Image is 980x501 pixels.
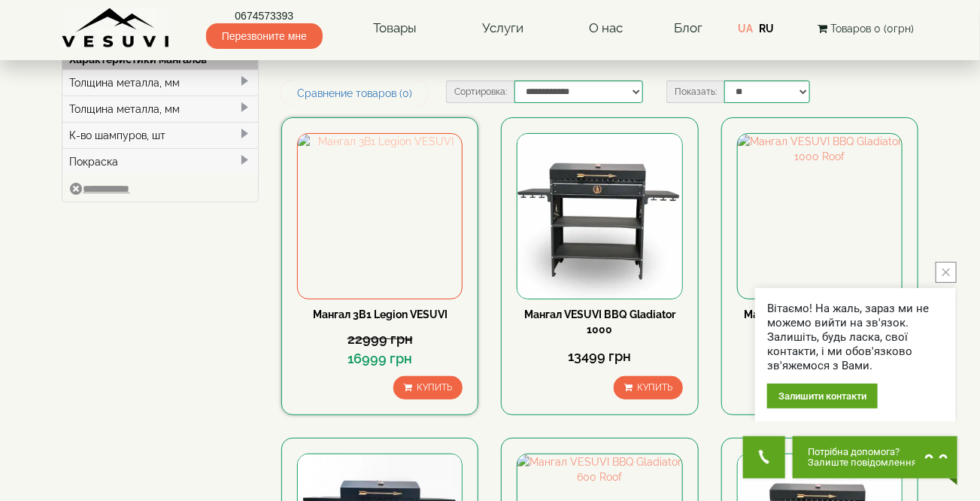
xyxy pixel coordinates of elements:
button: Chat button [793,436,957,478]
a: UA [738,23,753,35]
a: Услуги [467,11,539,46]
button: Купить [393,376,463,399]
span: Купить [417,382,452,393]
div: К-во шампуров, шт [62,122,259,148]
div: Покраска [62,148,259,175]
div: 17999 грн [737,347,903,366]
img: Мангал 3В1 Legion VESUVI [298,134,462,298]
div: 13499 грн [517,347,682,366]
label: Показать: [666,80,724,103]
button: Товаров 0 (0грн) [813,20,918,37]
a: Мангал VESUVI BBQ Gladiator 1000 Roof [745,308,896,336]
button: close button [936,262,957,283]
div: 16999 грн [297,349,463,369]
a: 0674573393 [206,8,323,23]
div: Залишити контакти [767,384,878,408]
img: Завод VESUVI [62,8,171,49]
button: Купить [614,376,683,399]
a: Товары [358,11,432,46]
img: Мангал VESUVI BBQ Gladiator 1000 Roof [738,134,902,298]
img: Мангал VESUVI BBQ Gladiator 1000 [517,134,681,298]
span: Перезвоните мне [206,23,323,49]
a: Сравнение товаров (0) [281,80,428,106]
span: Залиште повідомлення [808,457,917,468]
div: Вітаємо! На жаль, зараз ми не можемо вийти на зв'язок. Залишіть, будь ласка, свої контакти, і ми ... [767,302,944,373]
div: Толщина металла, мм [62,96,259,122]
span: Потрібна допомога? [808,447,917,457]
a: Мангал VESUVI BBQ Gladiator 1000 [524,308,675,336]
a: О нас [575,11,639,46]
span: Купить [637,382,672,393]
button: Get Call button [743,436,785,478]
label: Сортировка: [446,80,514,103]
a: Мангал 3В1 Legion VESUVI [313,308,448,320]
a: RU [759,23,774,35]
div: Толщина металла, мм [62,69,259,96]
a: Блог [674,20,702,35]
div: 22999 грн [297,329,463,349]
span: Товаров 0 (0грн) [830,23,914,35]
